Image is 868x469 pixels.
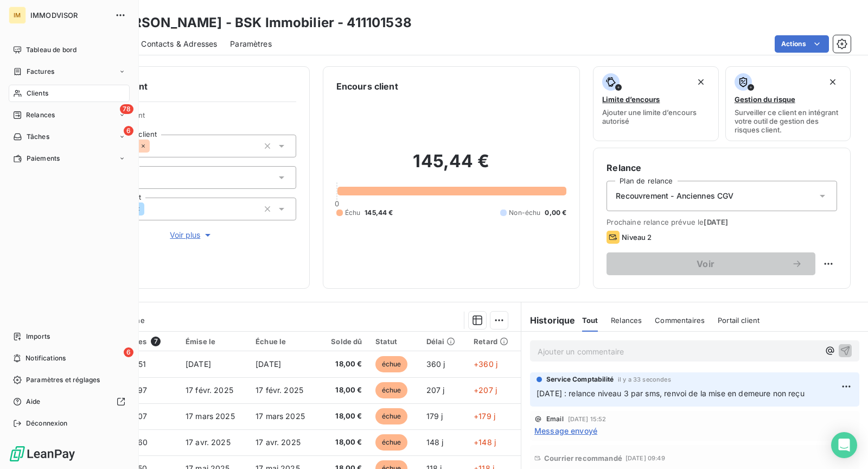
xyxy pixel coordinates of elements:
[718,316,759,325] span: Portail client
[9,393,130,410] a: Aide
[375,434,408,451] span: échue
[534,425,597,436] span: Message envoyé
[87,111,296,126] span: Propriétés Client
[256,337,312,346] div: Échue le
[9,7,26,24] div: IM
[426,337,461,346] div: Délai
[474,337,514,346] div: Retard
[365,208,393,218] span: 145,44 €
[375,408,408,424] span: échue
[256,385,303,395] span: 17 févr. 2025
[521,314,576,327] h6: Historique
[26,375,100,385] span: Paramètres et réglages
[30,11,108,20] span: IMMODVISOR
[186,337,242,346] div: Émise le
[124,347,133,357] span: 6
[474,385,497,395] span: +207 j
[593,66,718,141] button: Limite d’encoursAjouter une limite d’encours autorisé
[426,438,444,447] span: 148 j
[474,359,497,369] span: +360 j
[735,95,795,104] span: Gestion du risque
[375,382,408,398] span: échue
[325,385,362,396] span: 18,00 €
[474,411,495,421] span: +179 j
[325,437,362,448] span: 18,00 €
[375,337,413,346] div: Statut
[582,316,598,325] span: Tout
[27,132,49,142] span: Tâches
[622,233,652,242] span: Niveau 2
[775,35,829,53] button: Actions
[186,438,231,447] span: 17 avr. 2025
[725,66,851,141] button: Gestion du risqueSurveiller ce client en intégrant votre outil de gestion des risques client.
[95,13,412,33] h3: EI [PERSON_NAME] - BSK Immobilier - 411101538
[616,191,733,201] span: Recouvrement - Anciennes CGV
[256,438,301,447] span: 17 avr. 2025
[655,316,705,325] span: Commentaires
[704,218,728,226] span: [DATE]
[124,126,133,136] span: 6
[325,337,362,346] div: Solde dû
[544,454,622,462] span: Courrier recommandé
[426,385,445,395] span: 207 j
[186,385,233,395] span: 17 févr. 2025
[256,411,305,421] span: 17 mars 2025
[335,199,339,208] span: 0
[602,108,709,125] span: Ajouter une limite d’encours autorisé
[607,161,837,174] h6: Relance
[120,104,133,114] span: 78
[325,411,362,422] span: 18,00 €
[26,110,55,120] span: Relances
[186,411,235,421] span: 17 mars 2025
[26,45,76,55] span: Tableau de bord
[150,141,158,151] input: Ajouter une valeur
[568,416,607,422] span: [DATE] 15:52
[27,67,54,77] span: Factures
[618,376,671,383] span: il y a 33 secondes
[620,259,792,268] span: Voir
[474,438,496,447] span: +148 j
[509,208,540,218] span: Non-échu
[735,108,841,134] span: Surveiller ce client en intégrant votre outil de gestion des risques client.
[336,80,398,93] h6: Encours client
[325,359,362,370] span: 18,00 €
[144,204,153,214] input: Ajouter une valeur
[25,353,66,363] span: Notifications
[87,229,296,241] button: Voir plus
[611,316,642,325] span: Relances
[26,332,50,341] span: Imports
[141,39,217,49] span: Contacts & Adresses
[186,359,211,369] span: [DATE]
[27,154,60,163] span: Paiements
[546,375,614,384] span: Service Comptabilité
[375,356,408,372] span: échue
[9,445,76,462] img: Logo LeanPay
[27,88,48,98] span: Clients
[546,416,564,422] span: Email
[26,397,41,407] span: Aide
[426,411,443,421] span: 179 j
[256,359,281,369] span: [DATE]
[607,218,837,226] span: Prochaine relance prévue le
[345,208,361,218] span: Échu
[170,230,213,240] span: Voir plus
[230,39,272,49] span: Paramètres
[426,359,445,369] span: 360 j
[545,208,566,218] span: 0,00 €
[831,432,857,458] div: Open Intercom Messenger
[607,252,815,275] button: Voir
[537,389,805,398] span: [DATE] : relance niveau 3 par sms, renvoi de la mise en demeure non reçu
[626,455,665,461] span: [DATE] 09:49
[151,337,161,346] span: 7
[602,95,660,104] span: Limite d’encours
[336,150,567,183] h2: 145,44 €
[26,419,68,428] span: Déconnexion
[66,80,296,93] h6: Informations client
